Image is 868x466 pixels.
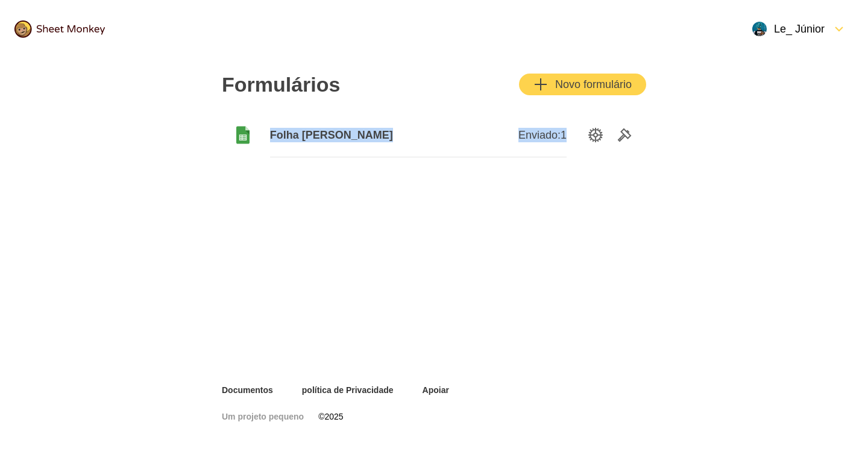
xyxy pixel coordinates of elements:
font: 1 [561,129,567,141]
font: Formulários [222,73,340,96]
svg: Adicionar [533,77,548,92]
a: Documentos [222,384,273,396]
svg: Opções de configuração [588,128,603,142]
img: logo@2x.png [14,20,105,38]
font: © [318,412,324,421]
font: Novo formulário [555,78,632,90]
button: AdicionarNovo formulário [519,74,646,95]
svg: Formulário para baixo [832,22,846,36]
font: política de Privacidade [302,385,394,395]
font: 2025 [324,412,343,421]
font: Documentos [222,385,273,395]
font: Le_ Júnior [774,23,825,35]
a: Um projeto pequeno [222,411,304,423]
font: Folha [PERSON_NAME] [270,129,393,141]
svg: Ferramentas [617,128,632,142]
a: política de Privacidade [302,384,394,396]
font: Apoiar [423,385,449,395]
button: Abrir Menu [745,14,854,43]
font: Um projeto pequeno [222,412,304,421]
font: Enviado: [518,129,561,141]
